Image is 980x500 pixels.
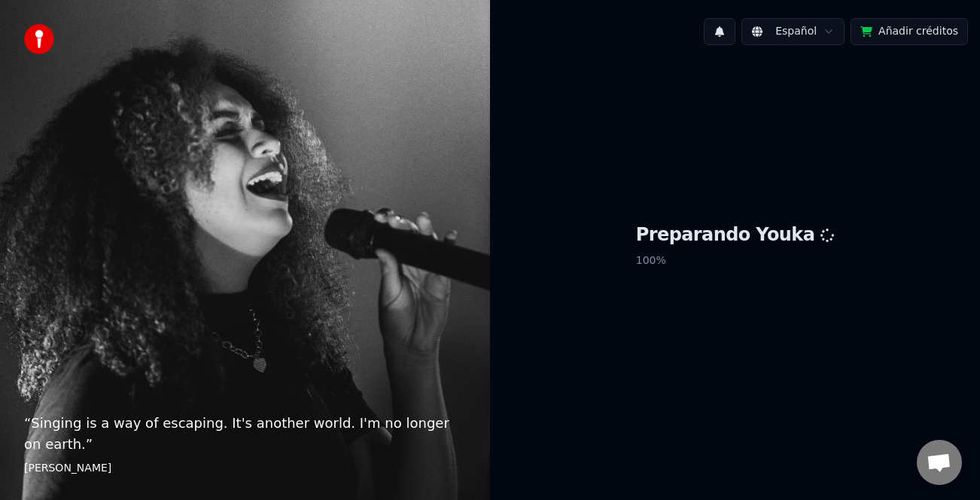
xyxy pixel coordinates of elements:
[636,247,835,274] p: 100 %
[24,24,54,54] img: youka
[24,461,466,476] footer: [PERSON_NAME]
[636,223,835,247] h1: Preparando Youka
[851,18,968,45] button: Añadir créditos
[24,413,466,455] p: “ Singing is a way of escaping. It's another world. I'm no longer on earth. ”
[917,440,962,485] a: Chat abierto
